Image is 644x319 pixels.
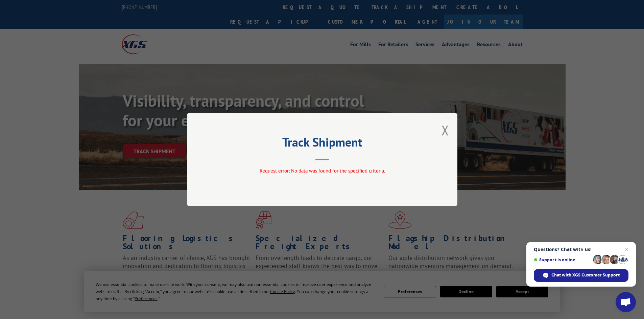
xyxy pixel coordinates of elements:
[623,245,631,254] span: Close chat
[259,167,385,174] span: Request error: No data was found for the specified criteria.
[534,257,591,262] span: Support is online
[616,292,636,312] div: Open chat
[534,269,628,282] div: Chat with XGS Customer Support
[221,137,424,150] h2: Track Shipment
[551,272,620,278] span: Chat with XGS Customer Support
[534,247,628,252] span: Questions? Chat with us!
[442,121,449,139] button: Close modal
